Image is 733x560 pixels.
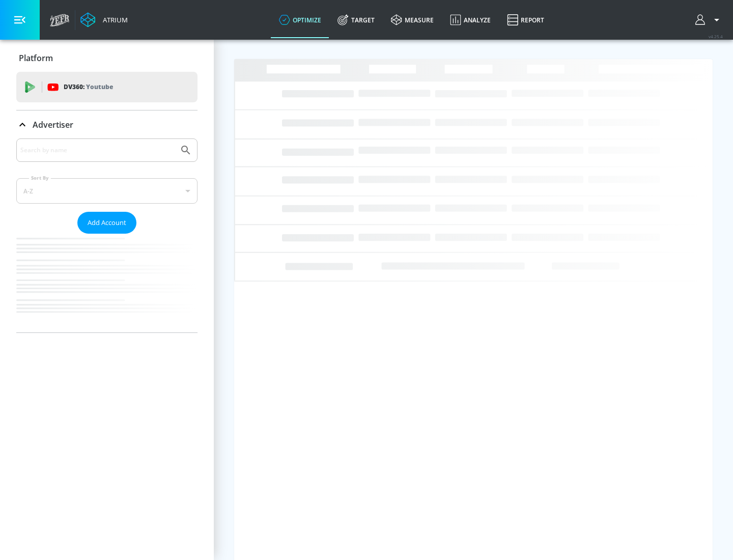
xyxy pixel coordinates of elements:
a: optimize [271,2,329,38]
a: Atrium [80,12,128,27]
div: Platform [16,44,198,72]
div: Atrium [99,15,128,24]
p: Youtube [86,81,113,92]
nav: list of Advertiser [16,234,198,332]
div: DV360: Youtube [16,72,198,102]
label: Sort By [29,175,51,181]
button: Add Account [77,212,136,234]
p: Platform [19,52,53,64]
p: DV360: [64,81,113,93]
a: Analyze [442,2,499,38]
a: Report [499,2,552,38]
a: measure [383,2,442,38]
span: v 4.25.4 [709,34,723,39]
div: Advertiser [16,110,198,139]
a: Target [329,2,383,38]
input: Search by name [20,144,175,157]
div: A-Z [16,178,198,204]
div: Advertiser [16,138,198,332]
span: Add Account [88,217,126,229]
p: Advertiser [33,119,73,130]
